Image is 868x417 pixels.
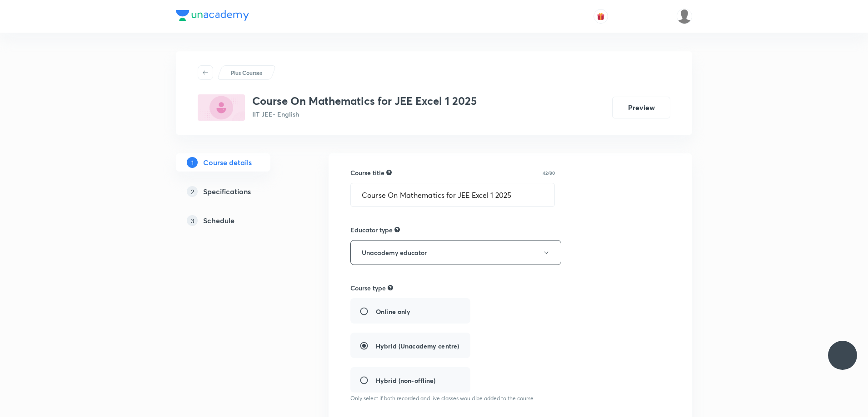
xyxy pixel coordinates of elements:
[252,94,477,108] h3: Course On Mathematics for JEE Excel 1 2025
[176,182,299,201] a: 2Specifications
[231,69,262,77] p: Plus Courses
[394,226,400,234] div: Not allowed to edit
[350,394,594,402] p: Only select if both recorded and live classes would be added to the course
[677,9,692,24] img: P Antony
[198,94,245,121] img: 6F45B077-B03A-418C-9708-775BDA9DC4FA_plus.png
[176,211,299,230] a: 3Schedule
[203,186,251,197] h5: Specifications
[187,186,198,197] p: 2
[543,171,555,175] p: 42/80
[350,240,561,265] button: Unacademy educator
[176,10,249,21] img: Company Logo
[612,97,670,118] button: Preview
[837,350,848,361] img: ttu
[386,168,392,177] div: A great title is short, clear and descriptive
[597,12,605,20] img: avatar
[187,157,198,168] p: 1
[350,168,384,177] h6: Course title
[351,183,554,206] input: A great title is short, clear and descriptive
[187,215,198,226] p: 3
[350,225,393,235] h6: Educator type
[176,10,249,23] a: Company Logo
[350,283,386,293] h6: Course type
[203,215,234,226] h5: Schedule
[388,284,393,292] div: A hybrid course can have a mix of online and offline classes. These courses will have restricted ...
[203,157,252,168] h5: Course details
[594,9,608,24] button: avatar
[252,109,477,119] p: IIT JEE • English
